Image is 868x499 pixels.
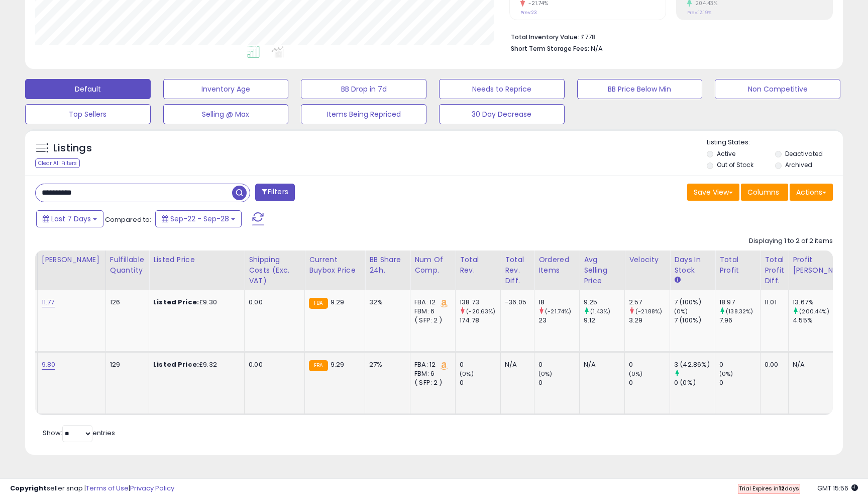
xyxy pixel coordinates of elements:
div: 0 [629,360,670,369]
p: Listing States: [707,138,842,147]
button: Actions [790,184,833,201]
div: [PERSON_NAME] [42,255,101,265]
button: Non Competitive [715,79,840,99]
a: Privacy Policy [130,483,174,493]
small: (200.44%) [799,307,829,315]
div: seller snap | | [10,484,174,493]
div: 0 [538,378,579,387]
div: 18.97 [719,298,760,307]
small: (-21.74%) [545,307,571,315]
div: 7 (100%) [674,316,715,325]
button: Sep-22 - Sep-28 [155,210,242,227]
div: FBM: 6 [414,307,448,316]
div: Current Buybox Price [309,255,361,276]
div: Avg Selling Price [584,255,620,286]
span: Trial Expires in days [739,484,799,492]
span: Sep-22 - Sep-28 [170,214,229,224]
div: 23 [538,316,579,325]
div: 0 [629,378,670,387]
label: Deactivated [785,149,823,158]
span: 2025-10-6 15:56 GMT [817,483,858,493]
div: BB Share 24h. [369,255,406,276]
div: 13.67% [793,298,856,307]
div: FBA: 12 [414,298,448,307]
div: Shipping Costs (Exc. VAT) [249,255,300,286]
span: Columns [747,187,779,197]
small: (0%) [629,370,643,378]
small: Prev: 23 [520,10,537,16]
div: FBM: 6 [414,369,448,378]
small: FBA [309,298,328,309]
div: N/A [584,360,617,369]
div: 138.73 [460,298,500,307]
button: Default [25,79,151,99]
div: ( SFP: 2 ) [414,378,448,387]
div: 0 [719,360,760,369]
small: (0%) [538,370,553,378]
div: 7.96 [719,316,760,325]
a: Terms of Use [86,483,129,493]
div: N/A [793,360,849,369]
div: Num of Comp. [414,255,451,276]
div: Listed Price [153,255,240,265]
small: (0%) [719,370,733,378]
div: Days In Stock [674,255,711,276]
div: Total Profit Diff. [765,255,784,286]
div: 0.00 [765,360,781,369]
span: Compared to: [105,215,151,224]
div: 9.25 [584,298,624,307]
span: Show: entries [43,428,115,438]
b: 12 [779,484,785,492]
small: (138.32%) [726,307,753,315]
div: 32% [369,298,402,307]
button: Items Being Repriced [301,104,426,124]
span: N/A [591,44,603,53]
button: BB Price Below Min [577,79,703,99]
li: £778 [511,30,825,42]
div: Displaying 1 to 2 of 2 items [749,236,833,246]
div: 0.00 [249,298,297,307]
button: Filters [255,184,294,201]
a: 9.80 [42,360,56,370]
div: N/A [505,360,526,369]
div: 9.12 [584,316,624,325]
button: Needs to Reprice [439,79,565,99]
div: 0 [460,378,500,387]
button: Save View [687,184,739,201]
div: 4.55% [793,316,856,325]
b: Short Term Storage Fees: [511,44,589,53]
div: 18 [538,298,579,307]
button: BB Drop in 7d [301,79,426,99]
div: Ordered Items [538,255,575,276]
button: Last 7 Days [36,210,103,227]
a: 11.77 [42,297,55,307]
div: 126 [110,298,141,307]
div: Total Rev. [460,255,496,276]
small: (1.43%) [590,307,610,315]
label: Out of Stock [717,160,753,169]
small: (0%) [674,307,688,315]
b: Total Inventory Value: [511,33,579,41]
button: Inventory Age [163,79,289,99]
small: FBA [309,360,328,371]
div: 3 (42.86%) [674,360,715,369]
small: Prev: 12.19% [687,10,711,16]
div: Total Profit [719,255,756,276]
b: Listed Price: [153,360,199,369]
small: (-21.88%) [635,307,662,315]
label: Active [717,149,735,158]
small: (0%) [460,370,474,378]
small: Days In Stock. [674,276,680,285]
button: Selling @ Max [163,104,289,124]
div: Velocity [629,255,666,265]
button: 30 Day Decrease [439,104,565,124]
div: 0 (0%) [674,378,715,387]
div: Clear All Filters [35,158,80,168]
div: 3.29 [629,316,670,325]
span: 9.29 [331,297,345,307]
span: 9.29 [331,360,345,369]
span: Last 7 Days [51,214,91,224]
strong: Copyright [10,483,47,493]
button: Columns [741,184,788,201]
div: 27% [369,360,402,369]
